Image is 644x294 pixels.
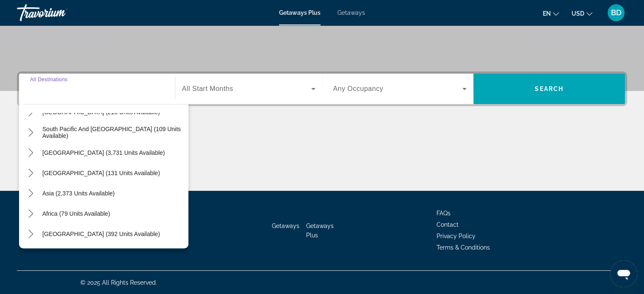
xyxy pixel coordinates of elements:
[610,260,637,287] iframe: Кнопка запуска окна обмена сообщениями
[337,9,365,16] a: Getaways
[333,85,384,92] span: Any Occupancy
[437,210,451,217] a: FAQs
[437,233,475,239] a: Privacy Policy
[182,85,233,92] span: All Start Months
[437,221,459,228] a: Contact
[572,10,584,17] span: USD
[42,149,165,156] span: [GEOGRAPHIC_DATA] (3,731 units available)
[42,170,160,176] span: [GEOGRAPHIC_DATA] (131 units available)
[279,9,321,16] a: Getaways Plus
[17,2,102,24] a: Travorium
[19,100,188,248] div: Destination options
[30,77,68,82] span: All Destinations
[272,223,299,229] a: Getaways
[38,226,164,242] button: Select destination: Middle East (392 units available)
[42,126,184,139] span: South Pacific and [GEOGRAPHIC_DATA] (109 units available)
[30,84,164,94] input: Select destination
[80,279,157,286] span: © 2025 All Rights Reserved.
[19,74,625,104] div: Search widget
[38,104,164,120] button: Select destination: Australia (218 units available)
[23,125,38,140] button: Toggle South Pacific and Oceania (109 units available) submenu
[23,146,38,160] button: Toggle South America (3,731 units available) submenu
[42,190,115,197] span: Asia (2,373 units available)
[473,74,625,104] button: Search
[605,4,627,22] button: User Menu
[543,10,551,17] span: en
[38,145,169,160] button: Select destination: South America (3,731 units available)
[23,105,38,120] button: Toggle Australia (218 units available) submenu
[23,206,38,221] button: Toggle Africa (79 units available) submenu
[38,125,188,140] button: Select destination: South Pacific and Oceania (109 units available)
[437,244,490,251] a: Terms & Conditions
[23,227,38,242] button: Toggle Middle East (392 units available) submenu
[38,165,164,181] button: Select destination: Central America (131 units available)
[611,8,622,17] span: BD
[38,206,114,221] button: Select destination: Africa (79 units available)
[23,186,38,201] button: Toggle Asia (2,373 units available) submenu
[23,166,38,181] button: Toggle Central America (131 units available) submenu
[572,7,592,19] button: Change currency
[38,186,119,201] button: Select destination: Asia (2,373 units available)
[306,223,334,239] a: Getaways Plus
[543,7,559,19] button: Change language
[535,85,564,92] span: Search
[42,210,110,217] span: Africa (79 units available)
[42,231,160,237] span: [GEOGRAPHIC_DATA] (392 units available)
